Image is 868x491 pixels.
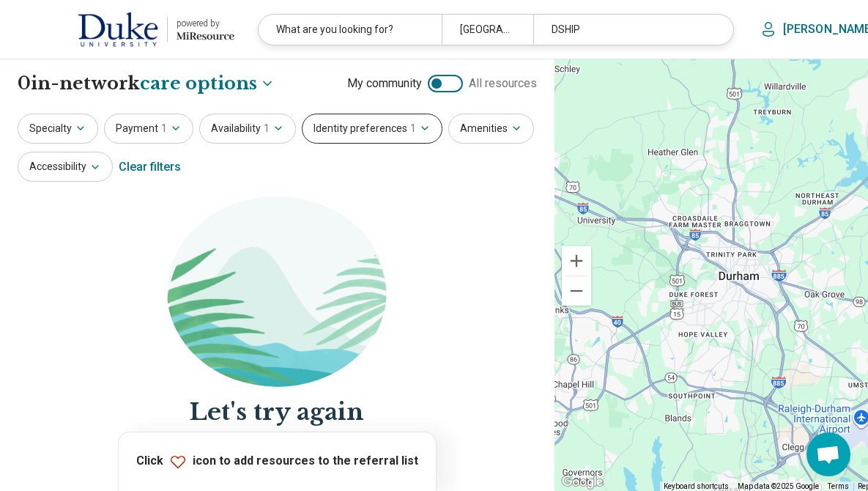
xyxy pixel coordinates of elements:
span: care options [140,71,257,96]
div: Clear filters [119,149,181,185]
h2: Let's try again [18,396,537,429]
button: Accessibility [18,152,113,182]
span: 1 [264,121,270,136]
button: Amenities [448,114,534,144]
div: [GEOGRAPHIC_DATA], [GEOGRAPHIC_DATA] [442,15,533,45]
h1: 0 in-network [18,71,275,96]
div: powered by [177,17,234,30]
a: Duke Universitypowered by [23,12,234,47]
span: 1 [410,121,416,136]
button: Zoom in [562,246,591,276]
div: DSHIP [533,15,716,45]
div: What are you looking for? [259,15,442,45]
img: Duke University [78,12,158,47]
button: Payment1 [104,114,193,144]
button: Identity preferences1 [302,114,442,144]
span: My community [347,75,422,92]
button: Care options [140,71,275,96]
a: Terms [828,482,849,490]
span: All resources [469,75,537,92]
button: Specialty [18,114,98,144]
button: Zoom out [562,276,591,306]
span: Map data ©2025 Google [738,482,819,490]
a: Open chat [806,432,850,476]
span: 1 [161,121,167,136]
p: Click icon to add resources to the referral list [136,453,418,470]
p: Sorry, your search didn’t return any results. Try removing filters or changing location to see mo... [18,437,537,472]
button: Availability1 [199,114,296,144]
